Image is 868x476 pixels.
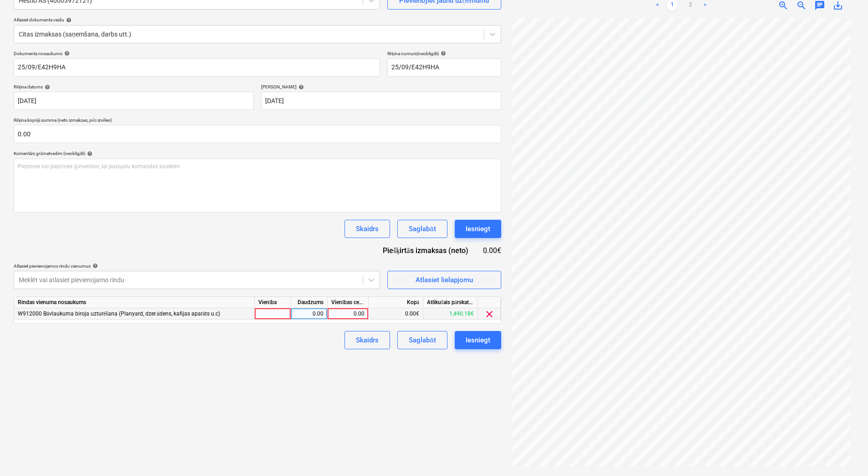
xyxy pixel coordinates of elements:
[409,223,436,235] div: Saglabāt
[387,58,501,77] input: Rēķina numurs
[369,297,423,308] div: Kopā
[423,297,478,308] div: Atlikušais pārskatītais budžets
[344,331,390,349] button: Skaidrs
[14,150,501,156] div: Komentārs grāmatvedim (neobligāti)
[18,310,220,317] span: W912000 Būvlaukuma biroja uzturēšana (Planyard, dzer.ūdens, kafijas aparāts u.c)
[387,51,501,57] div: Rēķina numurs (neobligāti)
[14,263,380,269] div: Atlasiet pievienojamos rindu vienumus
[822,432,868,476] iframe: Chat Widget
[356,223,379,235] div: Skaidrs
[261,84,501,90] div: [PERSON_NAME]
[416,274,473,286] div: Atlasiet lielapjomu
[466,223,490,235] div: Iesniegt
[344,220,390,238] button: Skaidrs
[331,308,365,320] div: 0.00
[64,17,72,23] span: help
[439,51,446,56] span: help
[483,245,501,256] div: 0.00€
[14,84,254,90] div: Rēķina datums
[14,92,254,110] input: Rēķina datums nav norādīts
[14,17,501,23] div: Atlasiet dokumenta veidu
[295,308,324,320] div: 0.00
[409,334,436,346] div: Saglabāt
[91,263,98,269] span: help
[261,92,501,110] input: Izpildes datums nav norādīts
[291,297,328,308] div: Daudzums
[484,309,495,320] span: clear
[397,220,447,238] button: Saglabāt
[397,331,447,349] button: Saglabāt
[455,220,501,238] button: Iesniegt
[14,117,501,125] p: Rēķina kopējā summa (neto izmaksas, pēc izvēles)
[356,334,379,346] div: Skaidrs
[387,271,501,289] button: Atlasiet lielapjomu
[14,297,255,308] div: Rindas vienuma nosaukums
[255,297,291,308] div: Vienība
[369,308,423,320] div: 0.00€
[466,334,490,346] div: Iesniegt
[14,125,501,143] input: Rēķina kopējā summa (neto izmaksas, pēc izvēles)
[423,308,478,320] div: 1,490.18€
[14,58,380,77] input: Dokumenta nosaukums
[85,151,92,156] span: help
[14,51,380,57] div: Dokumenta nosaukums
[297,84,304,90] span: help
[328,297,369,308] div: Vienības cena
[455,331,501,349] button: Iesniegt
[62,51,70,56] span: help
[43,84,50,90] span: help
[375,245,483,256] div: Piešķirtās izmaksas (neto)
